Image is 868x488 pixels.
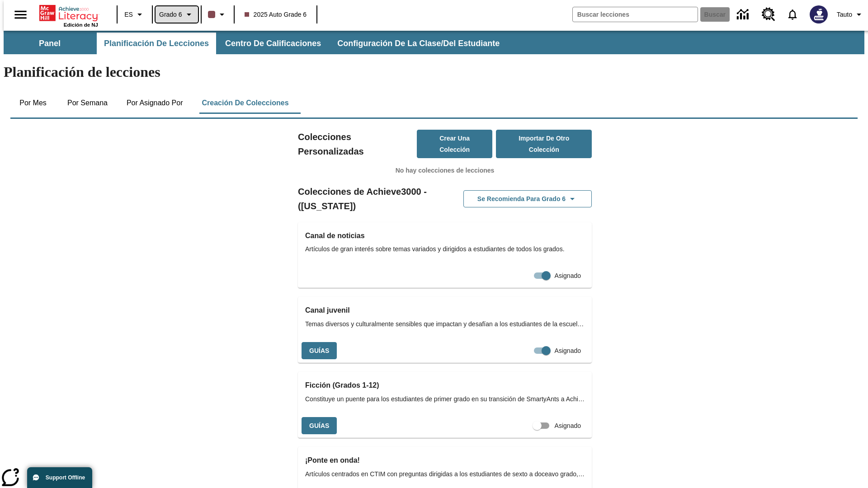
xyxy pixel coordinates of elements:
[194,92,296,114] button: Creación de colecciones
[7,1,34,28] button: Abrir el menú lateral
[27,467,92,488] button: Support Offline
[39,3,98,28] div: Portada
[555,421,581,431] span: Asignado
[305,244,585,254] span: Artículos de gran interés sobre temas variados y dirigidos a estudiantes de todos los grados.
[810,5,828,23] img: Avatar
[731,2,756,27] a: Centro de información
[298,184,445,213] h2: Colecciones de Achieve3000 - ([US_STATE])
[159,10,182,19] span: Grado 6
[305,379,585,392] h3: Ficción (Grados 1-12)
[10,92,56,114] button: Por mes
[417,130,493,158] button: Crear una colección
[120,6,149,23] button: Lenguaje: ES, Selecciona un idioma
[4,31,864,54] div: Subbarra de navegación
[124,10,133,19] span: ES
[555,271,581,281] span: Asignado
[573,7,698,22] input: Buscar campo
[4,64,864,80] h1: Planificación de lecciones
[5,33,95,54] button: Panel
[837,10,852,19] span: Tauto
[298,130,417,159] h2: Colecciones Personalizadas
[804,3,833,26] button: Escoja un nuevo avatar
[305,319,585,329] span: Temas diversos y culturalmente sensibles que impactan y desafían a los estudiantes de la escuela ...
[305,304,585,317] h3: Canal juvenil
[496,130,592,158] button: Importar de otro Colección
[245,10,307,19] span: 2025 Auto Grade 6
[156,6,198,23] button: Grado: Grado 6, Elige un grado
[555,346,581,356] span: Asignado
[305,394,585,404] span: Constituye un puente para los estudiantes de primer grado en su transición de SmartyAnts a Achiev...
[204,6,231,23] button: El color de la clase es café oscuro. Cambiar el color de la clase.
[39,4,98,22] a: Portada
[781,3,804,26] a: Notificaciones
[119,92,190,114] button: Por asignado por
[4,33,508,54] div: Subbarra de navegación
[330,33,507,54] button: Configuración de la clase/del estudiante
[305,469,585,479] span: Artículos centrados en CTIM con preguntas dirigidas a los estudiantes de sexto a doceavo grado, q...
[97,33,216,54] button: Planificación de lecciones
[298,166,592,175] p: No hay colecciones de lecciones
[463,190,592,208] button: Se recomienda para Grado 6
[305,230,585,242] h3: Canal de noticias
[833,6,868,23] button: Perfil/Configuración
[756,2,781,27] a: Centro de recursos, Se abrirá en una pestaña nueva.
[218,33,328,54] button: Centro de calificaciones
[46,474,85,481] span: Support Offline
[64,22,98,28] span: Edición de NJ
[302,417,337,435] button: Guías
[305,454,585,467] h3: ¡Ponte en onda!
[60,92,115,114] button: Por semana
[302,342,337,360] button: Guías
